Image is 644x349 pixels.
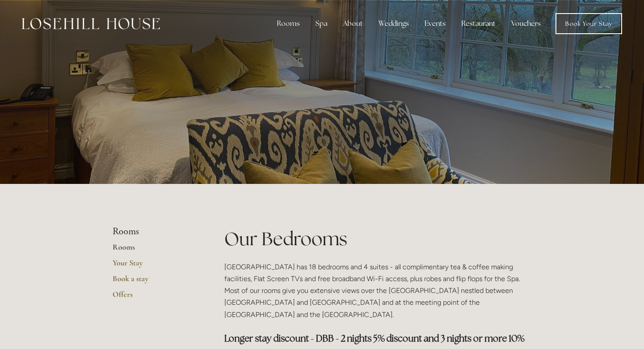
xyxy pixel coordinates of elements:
div: Spa [308,15,334,32]
a: Your Stay [113,258,196,274]
div: Events [418,15,453,32]
h1: Our Bedrooms [224,226,531,252]
div: Weddings [372,15,416,32]
a: Rooms [113,242,196,258]
p: [GEOGRAPHIC_DATA] has 18 bedrooms and 4 suites - all complimentary tea & coffee making facilities... [224,261,531,321]
a: Offers [113,289,196,305]
a: Vouchers [504,15,548,32]
img: Losehill House [22,18,160,29]
a: Book Your Stay [556,13,622,34]
div: Rooms [270,15,307,32]
a: Book a stay [113,274,196,289]
div: About [336,15,370,32]
div: Restaurant [454,15,502,32]
li: Rooms [113,226,196,237]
